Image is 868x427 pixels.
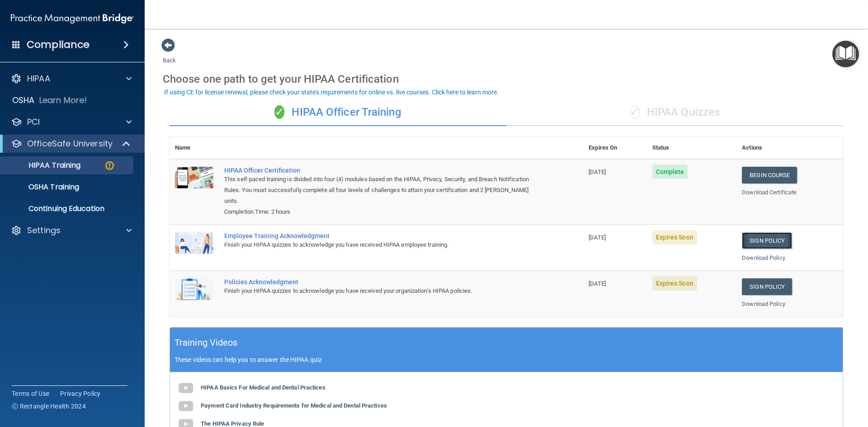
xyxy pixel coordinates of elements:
a: HIPAA Officer Certification [224,167,538,174]
p: HIPAA [27,73,50,84]
b: HIPAA Basics For Medical and Dental Practices [201,384,325,391]
h5: Training Videos [175,335,238,351]
span: ✓ [274,105,284,119]
a: Download Policy [742,300,785,307]
div: HIPAA Officer Training [170,99,506,126]
a: HIPAA [11,73,132,84]
span: Expires Soon [652,230,697,244]
a: Sign Policy [742,232,792,249]
th: Name [170,137,219,159]
button: Open Resource Center [832,41,859,67]
a: Begin Course [742,167,797,183]
p: OSHA [12,95,35,106]
p: OSHA Training [6,183,79,192]
div: Finish your HIPAA quizzes to acknowledge you have received HIPAA employee training. [224,239,538,250]
span: [DATE] [589,234,606,241]
a: Back [163,46,176,64]
div: Employee Training Acknowledgment [224,232,538,239]
span: ✓ [630,105,640,119]
span: Expires Soon [652,276,697,291]
button: If using CE for license renewal, please check your state's requirements for online vs. live cours... [163,88,500,97]
a: Download Policy [742,254,785,261]
th: Expires On [583,137,646,159]
span: [DATE] [589,169,606,175]
span: [DATE] [589,280,606,287]
p: Settings [27,225,61,236]
a: Settings [11,225,132,236]
iframe: Drift Widget Chat Controller [712,363,857,399]
p: Continuing Education [6,204,129,213]
a: Terms of Use [12,389,49,398]
a: Privacy Policy [60,389,101,398]
p: OfficeSafe University [27,138,113,149]
div: This self-paced training is divided into four (4) modules based on the HIPAA, Privacy, Security, ... [224,174,538,206]
img: warning-circle.0cc9ac19.png [104,160,115,171]
span: Complete [652,164,688,179]
p: PCI [27,117,40,127]
div: Policies Acknowledgment [224,278,538,286]
b: The HIPAA Privacy Rule [201,420,264,427]
img: gray_youtube_icon.38fcd6cc.png [177,379,195,397]
img: PMB logo [11,9,134,28]
a: Download Certificate [742,189,797,196]
div: Finish your HIPAA quizzes to acknowledge you have received your organization’s HIPAA policies. [224,286,538,296]
div: HIPAA Quizzes [506,99,843,126]
th: Status [647,137,737,159]
div: Completion Time: 2 hours [224,206,538,217]
div: Choose one path to get your HIPAA Certification [163,66,850,92]
a: OfficeSafe University [11,138,131,149]
p: These videos can help you to answer the HIPAA quiz [175,356,838,363]
b: Payment Card Industry Requirements for Medical and Dental Practices [201,402,387,409]
p: HIPAA Training [6,161,80,170]
h4: Compliance [27,38,90,51]
a: PCI [11,117,132,127]
th: Actions [736,137,843,159]
a: Sign Policy [742,278,792,295]
img: gray_youtube_icon.38fcd6cc.png [177,397,195,415]
div: If using CE for license renewal, please check your state's requirements for online vs. live cours... [164,89,499,95]
p: Learn More! [39,95,87,106]
span: Ⓒ Rectangle Health 2024 [12,402,86,411]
